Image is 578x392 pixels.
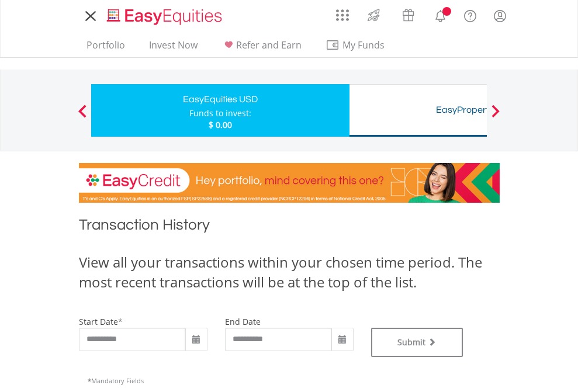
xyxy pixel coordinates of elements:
[336,9,349,22] img: grid-menu-icon.svg
[79,214,500,241] h1: Transaction History
[189,107,251,119] div: Funds to invest:
[328,3,357,22] a: AppsGrid
[79,316,118,327] label: start date
[144,39,202,57] a: Invest Now
[391,3,425,25] a: Vouchers
[217,39,306,57] a: Refer and Earn
[105,7,227,26] img: EasyEquities_Logo.png
[98,91,342,107] div: EasyEquities USD
[425,3,455,26] a: Notifications
[209,119,232,130] span: $ 0.00
[71,110,94,122] button: Previous
[236,39,302,51] span: Refer and Earn
[88,376,144,385] span: Mandatory Fields
[79,252,500,293] div: View all your transactions within your chosen time period. The most recent transactions will be a...
[225,316,261,327] label: end date
[399,6,418,25] img: vouchers-v2.svg
[485,3,515,29] a: My Profile
[82,39,130,57] a: Portfolio
[484,110,507,122] button: Next
[79,163,500,203] img: EasyCredit Promotion Banner
[371,328,463,357] button: Submit
[102,3,227,26] a: Home page
[455,3,485,26] a: FAQ's and Support
[364,6,383,25] img: thrive-v2.svg
[326,37,402,53] span: My Funds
